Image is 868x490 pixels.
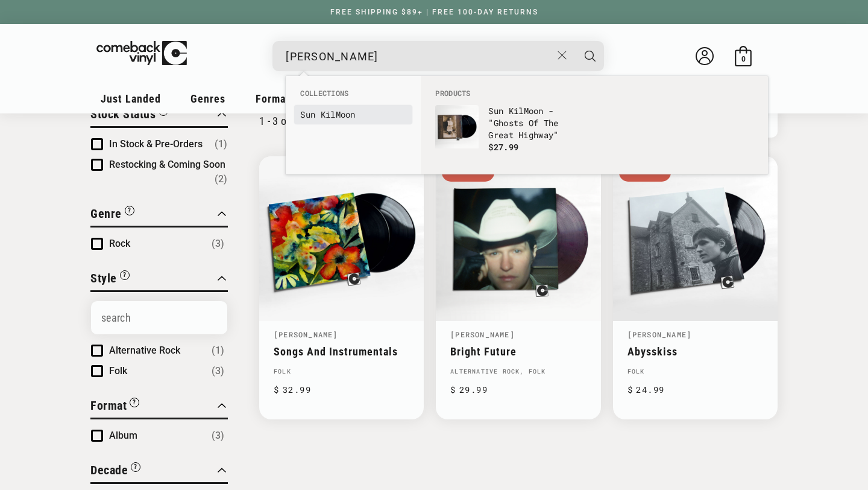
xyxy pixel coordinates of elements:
li: collections: Sun Kil Moon [294,105,412,124]
span: Just Landed [101,92,161,105]
a: Songs And Instrumentals [274,345,409,358]
a: FREE SHIPPING $89+ | FREE 100-DAY RETURNS [318,8,550,16]
a: Abysskiss [627,345,763,358]
span: Number of products: (3) [212,237,224,251]
span: Formats [256,92,295,105]
a: Bright Future [450,345,586,358]
span: $27.99 [488,141,518,153]
span: Number of products: (3) [212,428,224,443]
a: Sun Kil Moon - "Ghosts Of The Great Highway" Sun KilMoon - "Ghosts Of The Great Highway" $27.99 [435,105,588,163]
span: Number of products: (1) [212,343,224,358]
b: Sun [300,109,315,120]
span: Number of products: (3) [212,364,224,378]
p: Moon - "Ghosts Of The Great Highway" [488,105,588,141]
span: Rock [109,238,130,249]
b: Sun [488,105,503,116]
div: Search [272,41,604,71]
div: Products [421,76,768,174]
b: Kil [321,109,336,120]
span: 0 [741,54,746,63]
span: Genre [90,206,122,221]
a: Sun KilMoon [300,109,406,121]
button: Filter by Format [90,396,139,418]
button: Filter by Genre [90,205,134,226]
span: Decade [90,463,128,477]
li: Products [429,88,759,99]
span: Genres [190,92,225,105]
button: Filter by Style [90,269,130,290]
b: Kil [509,105,524,116]
span: Album [109,430,137,441]
li: Collections [294,88,412,105]
span: Number of products: (2) [215,172,227,186]
a: [PERSON_NAME] [450,329,515,339]
button: Filter by Decade [90,461,140,482]
span: In Stock & Pre-Orders [109,138,203,150]
img: Sun Kil Moon - "Ghosts Of The Great Highway" [435,105,479,148]
button: Close [552,42,574,69]
a: [PERSON_NAME] [274,329,338,339]
button: Search [575,41,605,71]
div: Collections [286,76,421,130]
li: products: Sun Kil Moon - "Ghosts Of The Great Highway" [429,99,594,169]
span: Stock Status [90,107,156,121]
span: Number of products: (1) [215,137,227,151]
span: Folk [109,365,127,377]
input: Search Options [91,301,227,334]
span: Alternative Rock [109,345,180,356]
a: [PERSON_NAME] [627,329,692,339]
p: 1 - 3 of 3 products [259,115,341,127]
span: Style [90,271,117,285]
span: Format [90,398,127,413]
span: Restocking & Coming Soon [109,159,225,170]
button: Filter by Stock Status [90,105,168,126]
input: When autocomplete results are available use up and down arrows to review and enter to select [286,44,552,69]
